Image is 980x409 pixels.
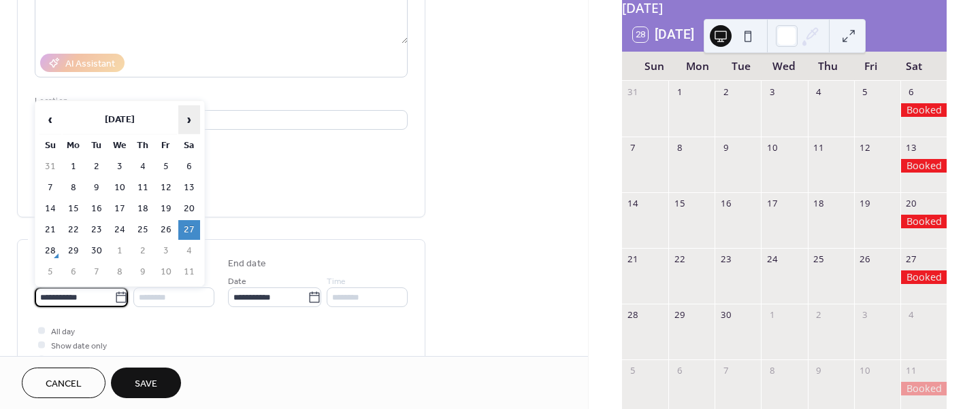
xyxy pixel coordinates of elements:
td: 31 [39,157,61,177]
td: 26 [155,220,177,240]
div: 19 [859,197,871,209]
td: 4 [132,157,154,177]
td: 3 [109,157,131,177]
td: 13 [178,178,200,198]
span: › [179,106,199,133]
div: 30 [719,309,732,321]
div: 14 [627,197,639,209]
div: 11 [813,141,825,154]
td: 6 [63,262,84,282]
td: 9 [132,262,154,282]
td: 1 [109,241,131,261]
div: 4 [813,86,825,98]
div: 2 [813,309,825,321]
div: 18 [813,197,825,209]
div: Booked [900,270,947,284]
div: 27 [905,253,917,265]
div: 28 [627,309,639,321]
span: Save [135,377,157,391]
span: All day [51,325,75,339]
td: 25 [132,220,154,240]
td: 15 [63,199,84,219]
td: 18 [132,199,154,219]
th: Sa [178,136,200,156]
th: Su [39,136,61,156]
div: 10 [766,141,779,154]
td: 5 [155,157,177,177]
div: 6 [673,365,685,377]
td: 27 [178,220,200,240]
div: Booked [900,382,947,395]
div: 12 [859,141,871,154]
span: Date [228,274,246,289]
td: 7 [39,178,61,198]
div: 29 [673,309,685,321]
th: Th [132,136,154,156]
div: Location [35,94,405,108]
div: Wed [763,52,806,81]
button: Save [111,368,181,398]
div: Booked [900,103,947,117]
div: Thu [806,52,849,81]
div: 9 [813,365,825,377]
td: 8 [63,178,84,198]
td: 30 [86,241,108,261]
div: Booked [900,215,947,228]
th: We [109,136,131,156]
td: 19 [155,199,177,219]
div: 8 [766,365,779,377]
div: 26 [859,253,871,265]
div: 7 [627,141,639,154]
div: 3 [766,86,779,98]
button: Cancel [22,368,105,398]
div: 10 [859,365,871,377]
td: 21 [39,220,61,240]
div: 5 [627,365,639,377]
th: Tu [86,136,108,156]
div: 31 [627,86,639,98]
td: 16 [86,199,108,219]
div: 25 [813,253,825,265]
td: 1 [63,157,84,177]
div: 8 [673,141,685,154]
div: 22 [673,253,685,265]
td: 2 [132,241,154,261]
div: 13 [905,141,917,154]
td: 9 [86,178,108,198]
td: 10 [155,262,177,282]
th: Mo [63,136,84,156]
div: 1 [673,86,685,98]
div: 7 [719,365,732,377]
td: 20 [178,199,200,219]
div: 17 [766,197,779,209]
td: 2 [86,157,108,177]
td: 8 [109,262,131,282]
div: 5 [859,86,871,98]
div: 15 [673,197,685,209]
div: Sat [892,52,936,81]
span: Cancel [46,377,82,391]
div: 16 [719,197,732,209]
th: [DATE] [63,105,177,135]
div: 24 [766,253,779,265]
td: 10 [109,178,131,198]
td: 7 [86,262,108,282]
span: Time [133,274,152,289]
div: End date [228,257,266,271]
div: 9 [719,141,732,154]
td: 11 [178,262,200,282]
div: 1 [766,309,779,321]
div: Sun [633,52,676,81]
th: Fr [155,136,177,156]
div: 4 [905,309,917,321]
div: 11 [905,365,917,377]
td: 29 [63,241,84,261]
div: 3 [859,309,871,321]
td: 14 [39,199,61,219]
td: 23 [86,220,108,240]
div: 23 [719,253,732,265]
div: 6 [905,86,917,98]
span: Hide end time [51,353,103,368]
div: Fri [849,52,893,81]
div: Booked [900,159,947,173]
